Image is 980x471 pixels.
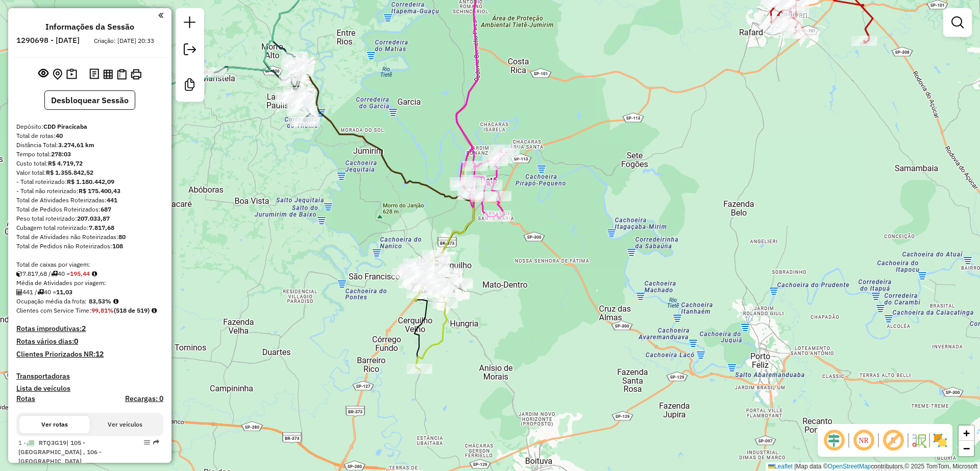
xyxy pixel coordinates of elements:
button: Ver rotas [19,416,90,433]
button: Exibir sessão original [36,66,51,82]
div: Cubagem total roteirizado: [16,223,163,232]
strong: R$ 4.719,72 [48,159,83,167]
strong: 207.033,87 [77,215,110,222]
strong: 0 [74,337,78,346]
a: Exibir filtros [947,12,968,33]
span: − [963,442,970,455]
em: Rota exportada [153,439,159,445]
button: Ver veículos [90,416,160,433]
div: Distância Total: [16,140,163,150]
div: Custo total: [16,159,163,168]
i: Total de Atividades [16,289,22,295]
strong: 278:03 [51,150,71,158]
h4: Clientes Priorizados NR: [16,350,163,359]
strong: 7.817,68 [89,224,114,231]
strong: 12 [95,349,104,359]
em: Média calculada utilizando a maior ocupação (%Peso ou %Cubagem) de cada rota da sessão. Rotas cro... [113,298,118,304]
a: Leaflet [768,463,793,470]
div: Depósito: [16,122,163,131]
div: Total de Pedidos não Roteirizados: [16,242,163,251]
strong: 11,03 [56,288,72,296]
a: Criar modelo [180,75,200,98]
div: Tempo total: [16,150,163,159]
strong: 99,81% [91,307,114,314]
span: | 105 - [GEOGRAPHIC_DATA] , 106 - [GEOGRAPHIC_DATA] [18,439,102,465]
strong: R$ 1.180.442,09 [67,178,114,185]
button: Visualizar relatório de Roteirização [101,67,115,81]
a: Zoom out [959,441,974,456]
em: Opções [144,439,150,445]
a: Zoom in [959,426,974,441]
a: Rotas [16,394,35,403]
a: Exportar sessão [180,39,200,62]
div: Criação: [DATE] 20:33 [90,36,158,45]
img: Fluxo de ruas [911,432,927,449]
div: Map data © contributors,© 2025 TomTom, Microsoft [766,462,980,471]
strong: 3.274,61 km [58,141,94,149]
i: Meta Caixas/viagem: 214,30 Diferença: -18,86 [92,271,97,277]
div: - Total não roteirizado: [16,186,163,196]
button: Visualizar Romaneio [115,67,129,82]
strong: 80 [118,233,126,241]
strong: 83,53% [89,297,111,305]
div: Total de Atividades não Roteirizadas: [16,232,163,242]
div: 7.817,68 / 40 = [16,269,163,278]
span: Ocultar NR [851,428,876,453]
strong: 2 [82,324,86,333]
strong: 40 [56,132,63,139]
img: Exibir/Ocultar setores [932,432,948,449]
strong: 195,44 [70,270,90,277]
div: Média de Atividades por viagem: [16,278,163,288]
h4: Rotas improdutivas: [16,324,163,333]
span: Clientes com Service Time: [16,307,91,314]
a: OpenStreetMap [828,463,871,470]
h4: Lista de veículos [16,384,163,393]
div: Peso total roteirizado: [16,214,163,223]
button: Desbloquear Sessão [44,90,135,110]
span: Exibir rótulo [881,428,905,453]
button: Painel de Sugestão [64,66,79,82]
button: Logs desbloquear sessão [87,66,101,82]
h4: Informações da Sessão [45,22,134,32]
strong: 441 [107,196,117,204]
span: + [963,427,970,439]
i: Cubagem total roteirizado [16,271,22,277]
div: Total de caixas por viagem: [16,260,163,269]
a: Nova sessão e pesquisa [180,12,200,35]
strong: R$ 1.355.842,52 [46,169,93,176]
strong: CDD Piracicaba [43,123,87,130]
i: Total de rotas [51,271,58,277]
div: - Total roteirizado: [16,177,163,186]
strong: 687 [101,205,111,213]
button: Imprimir Rotas [129,67,143,82]
a: Clique aqui para minimizar o painel [158,9,163,21]
div: Total de Atividades Roteirizadas: [16,196,163,205]
em: Rotas cross docking consideradas [152,308,157,314]
span: Ocupação média da frota: [16,297,87,305]
strong: (518 de 519) [114,307,150,314]
span: 1 - [18,439,102,465]
h4: Rotas vários dias: [16,337,163,346]
div: 441 / 40 = [16,288,163,297]
span: RTQ3G19 [39,439,66,446]
strong: 108 [112,242,123,250]
div: Total de rotas: [16,131,163,140]
button: Centralizar mapa no depósito ou ponto de apoio [51,66,64,82]
span: | [794,463,796,470]
i: Total de rotas [37,289,44,295]
h4: Transportadoras [16,372,163,381]
h6: 1290698 - [DATE] [16,36,80,45]
strong: R$ 175.400,43 [79,187,120,195]
h4: Recargas: 0 [125,394,163,403]
div: Valor total: [16,168,163,177]
div: Total de Pedidos Roteirizados: [16,205,163,214]
span: Ocultar deslocamento [822,428,846,453]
